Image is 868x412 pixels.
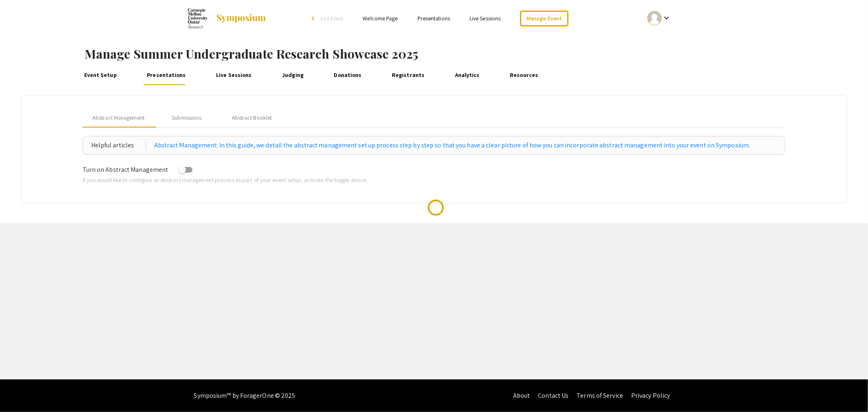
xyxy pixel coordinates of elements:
[332,66,364,85] a: Donations
[154,140,750,150] a: Abstract Management: In this guide, we detail the abstract management set up process step by step...
[453,66,482,85] a: Analytics
[216,13,267,23] img: Symposium by ForagerOne
[91,140,146,150] div: Helpful articles
[639,9,680,27] button: Expand account dropdown
[85,46,868,61] h1: Manage Summer Undergraduate Research Showcase 2025
[508,66,540,85] a: Resources
[92,114,144,122] span: Abstract Management
[513,391,530,400] a: About
[390,66,427,85] a: Registrants
[280,66,306,85] a: Judging
[194,379,295,412] div: Symposium™ by ForagerOne © 2025
[83,165,168,174] span: Turn on Abstract Management
[363,15,398,22] a: Welcome Page
[82,66,119,85] a: Event Setup
[145,66,188,85] a: Presentations
[188,8,267,28] a: Summer Undergraduate Research Showcase 2025
[631,391,670,400] a: Privacy Policy
[312,16,317,21] div: arrow_back_ios
[470,15,501,22] a: Live Sessions
[232,114,272,122] div: Abstract Booklet
[418,15,450,22] a: Presentations
[577,391,623,400] a: Terms of Service
[538,391,568,400] a: Contact Us
[188,8,208,28] img: Summer Undergraduate Research Showcase 2025
[520,11,568,26] a: Manage Event
[172,114,201,122] div: Submissions
[662,13,671,23] mat-icon: Expand account dropdown
[214,66,254,85] a: Live Sessions
[6,375,35,406] iframe: Chat
[321,15,343,22] span: Exit Event
[83,175,786,184] p: If you would like to configure an abstract management process as part of your event setup, activa...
